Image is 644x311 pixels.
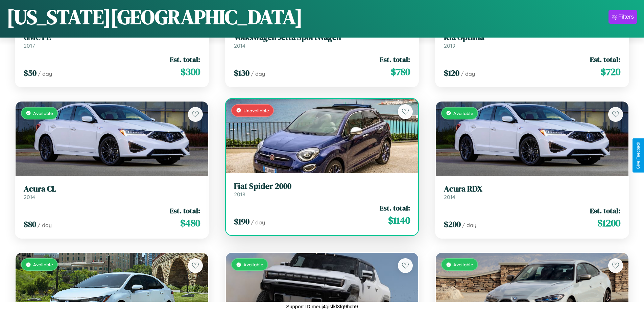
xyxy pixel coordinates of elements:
span: Est. total: [170,54,200,64]
span: / day [251,70,265,77]
span: Est. total: [590,54,620,64]
span: 2014 [444,194,455,200]
span: Unavailable [243,108,269,113]
span: $ 120 [444,67,459,79]
span: $ 300 [181,65,200,79]
span: Available [33,110,53,116]
span: 2014 [234,42,245,49]
span: / day [38,70,52,77]
span: Est. total: [170,206,200,216]
a: Volkswagen Jetta SportWagen2014 [234,32,410,49]
span: $ 1200 [597,216,620,230]
a: Fiat Spider 20002018 [234,181,410,198]
span: 2018 [234,191,245,198]
span: / day [38,222,52,228]
div: Give Feedback [636,142,641,169]
a: Kia Optima2019 [444,32,620,49]
span: 2019 [444,42,455,49]
span: $ 80 [24,219,36,230]
a: Acura CL2014 [24,184,200,201]
span: Available [243,262,263,267]
span: / day [462,222,476,228]
h3: GMC FE [24,32,200,42]
span: $ 130 [234,67,249,79]
span: $ 190 [234,216,249,227]
h3: Acura CL [24,184,200,194]
span: Est. total: [380,54,410,64]
span: $ 780 [391,65,410,79]
span: Est. total: [590,206,620,216]
span: $ 200 [444,219,461,230]
p: Support ID: meuj4gislkf3fq9hch9 [286,302,358,311]
span: Available [453,262,473,267]
button: Filters [609,10,637,24]
span: Available [33,262,53,267]
a: GMC FE2017 [24,32,200,49]
h3: Acura RDX [444,184,620,194]
span: $ 1140 [388,214,410,227]
span: $ 720 [601,65,620,79]
div: Filters [618,14,634,20]
span: Est. total: [380,203,410,213]
span: $ 50 [24,67,37,79]
span: $ 480 [180,216,200,230]
h3: Fiat Spider 2000 [234,181,410,191]
h3: Volkswagen Jetta SportWagen [234,32,410,42]
h3: Kia Optima [444,32,620,42]
span: / day [251,219,265,226]
a: Acura RDX2014 [444,184,620,201]
span: 2017 [24,42,35,49]
span: 2014 [24,194,35,200]
span: Available [453,110,473,116]
span: / day [461,70,475,77]
h1: [US_STATE][GEOGRAPHIC_DATA] [7,3,303,31]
